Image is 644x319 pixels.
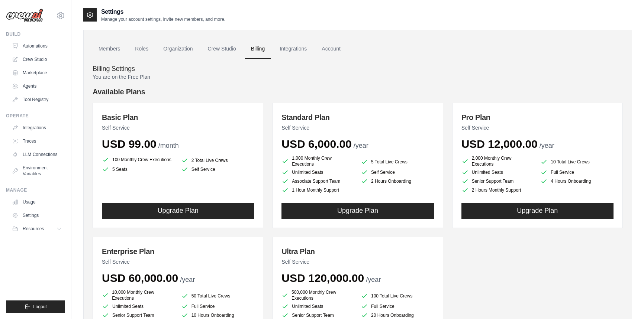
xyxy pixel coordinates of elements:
[6,187,65,193] div: Manage
[101,16,225,22] p: Manage your account settings, invite new members, and more.
[281,258,434,266] p: Self Service
[181,303,254,310] li: Full Service
[281,186,355,194] li: 1 Hour Monthly Support
[281,289,355,301] li: 500,000 Monthly Crew Executions
[361,312,434,319] li: 20 Hours Onboarding
[461,169,535,176] li: Unlimited Seats
[23,226,44,232] span: Resources
[102,166,175,173] li: 5 Seats
[102,303,175,310] li: Unlimited Seats
[9,53,65,65] a: Crew Studio
[281,138,351,150] span: USD 6,000.00
[181,312,254,319] li: 10 Hours Onboarding
[281,312,355,319] li: Senior Support Team
[202,39,242,59] a: Crew Studio
[361,157,434,167] li: 5 Total Live Crews
[102,289,175,301] li: 10,000 Monthly Crew Executions
[461,124,614,131] p: Self Service
[361,178,434,185] li: 2 Hours Onboarding
[93,87,623,97] h4: Available Plans
[281,112,434,123] h3: Standard Plan
[316,39,347,59] a: Account
[281,124,434,131] p: Self Service
[6,9,43,23] img: Logo
[181,166,254,173] li: Self Service
[461,112,614,123] h3: Pro Plan
[158,142,179,149] span: /month
[6,113,65,119] div: Operate
[281,155,355,167] li: 1,000 Monthly Crew Executions
[6,300,65,313] button: Logout
[101,7,225,16] h2: Settings
[102,124,254,131] p: Self Service
[540,169,614,176] li: Full Service
[361,169,434,176] li: Self Service
[9,67,65,79] a: Marketplace
[274,39,313,59] a: Integrations
[9,40,65,52] a: Automations
[461,155,535,167] li: 2,000 Monthly Crew Executions
[461,203,614,219] button: Upgrade Plan
[540,178,614,185] li: 4 Hours Onboarding
[281,169,355,176] li: Unlimited Seats
[129,39,154,59] a: Roles
[9,196,65,208] a: Usage
[6,31,65,37] div: Build
[281,246,434,257] h3: Ultra Plan
[93,65,623,73] h4: Billing Settings
[9,223,65,235] button: Resources
[102,138,157,150] span: USD 99.00
[102,112,254,123] h3: Basic Plan
[102,312,175,319] li: Senior Support Team
[33,304,47,310] span: Logout
[245,39,271,59] a: Billing
[281,178,355,185] li: Associate Support Team
[102,203,254,219] button: Upgrade Plan
[354,142,368,149] span: /year
[9,135,65,147] a: Traces
[157,39,199,59] a: Organization
[9,162,65,180] a: Environment Variables
[102,155,175,164] li: 100 Monthly Crew Executions
[93,73,623,81] p: You are on the Free Plan
[361,291,434,301] li: 100 Total Live Crews
[281,303,355,310] li: Unlimited Seats
[9,94,65,105] a: Tool Registry
[102,246,254,257] h3: Enterprise Plan
[9,80,65,92] a: Agents
[281,203,434,219] button: Upgrade Plan
[461,178,535,185] li: Senior Support Team
[102,258,254,266] p: Self Service
[281,272,364,284] span: USD 120,000.00
[461,138,538,150] span: USD 12,000.00
[9,209,65,221] a: Settings
[540,157,614,167] li: 10 Total Live Crews
[180,276,195,283] span: /year
[361,303,434,310] li: Full Service
[366,276,381,283] span: /year
[93,39,126,59] a: Members
[461,186,535,194] li: 2 Hours Monthly Support
[181,157,254,164] li: 2 Total Live Crews
[9,149,65,160] a: LLM Connections
[102,272,178,284] span: USD 60,000.00
[9,122,65,134] a: Integrations
[181,291,254,301] li: 50 Total Live Crews
[540,142,554,149] span: /year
